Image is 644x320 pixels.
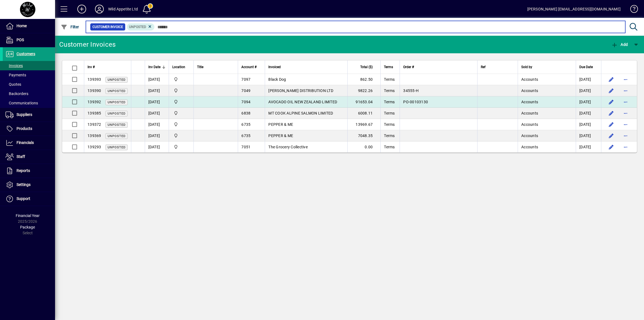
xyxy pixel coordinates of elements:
[576,96,601,108] td: [DATE]
[92,24,123,30] span: Customer Invoice
[268,77,286,82] span: Black Dog
[6,101,38,105] span: Communications
[59,22,81,32] button: Filter
[521,122,538,127] span: Accounts
[607,131,616,140] button: Edit
[145,119,169,130] td: [DATE]
[521,111,538,115] span: Accounts
[481,64,514,70] div: Ref
[607,75,616,84] button: Edit
[521,145,538,149] span: Accounts
[145,141,169,152] td: [DATE]
[172,88,190,94] span: Wild Appetite Ltd
[108,146,125,149] span: Unposted
[6,91,28,96] span: Backorders
[17,52,35,56] span: Customers
[3,33,55,47] a: POS
[527,5,621,13] div: [PERSON_NAME] [EMAIL_ADDRESS][DOMAIN_NAME]
[3,108,55,122] a: Suppliers
[172,144,190,150] span: Wild Appetite Ltd
[6,82,21,87] span: Quotes
[145,74,169,85] td: [DATE]
[576,74,601,85] td: [DATE]
[621,131,630,140] button: More options
[3,70,55,80] a: Payments
[268,88,333,93] span: [PERSON_NAME] DISTRIBUTION LTD
[384,111,395,115] span: Terms
[521,88,538,93] span: Accounts
[621,86,630,95] button: More options
[108,89,125,93] span: Unposted
[17,112,32,117] span: Suppliers
[3,80,55,89] a: Quotes
[17,38,24,42] span: POS
[384,100,395,104] span: Terms
[607,120,616,129] button: Edit
[241,133,250,138] span: 6735
[241,100,250,104] span: 7094
[607,98,616,106] button: Edit
[145,130,169,141] td: [DATE]
[145,85,169,96] td: [DATE]
[579,64,593,70] span: Due Date
[268,133,293,138] span: PEPPER & ME
[172,64,185,70] span: Location
[108,101,125,104] span: Unposted
[88,64,128,70] div: Inv #
[6,63,23,68] span: Invoices
[108,134,125,138] span: Unposted
[351,64,378,70] div: Total ($)
[481,64,485,70] span: Ref
[88,111,101,115] span: 139385
[579,64,598,70] div: Due Date
[59,40,116,49] div: Customer Invoices
[91,4,108,14] button: Profile
[3,98,55,108] a: Communications
[17,168,30,173] span: Reports
[607,86,616,95] button: Edit
[73,4,91,14] button: Add
[88,64,95,70] span: Inv #
[172,121,190,127] span: Wild Appetite Ltd
[17,182,31,187] span: Settings
[3,136,55,150] a: Financials
[3,178,55,192] a: Settings
[268,100,337,104] span: AVOCADO OIL NEW ZEALAND LIMITED
[268,122,293,127] span: PEPPER & ME
[626,1,637,19] a: Knowledge Base
[172,64,190,70] div: Location
[17,140,34,145] span: Financials
[148,64,160,70] span: Inv Date
[621,109,630,118] button: More options
[576,119,601,130] td: [DATE]
[197,64,203,70] span: Title
[241,122,250,127] span: 6735
[88,88,101,93] span: 139390
[16,213,40,218] span: Financial Year
[403,64,414,70] span: Order #
[268,64,344,70] div: Invoiced
[384,122,395,127] span: Terms
[384,64,393,70] span: Terms
[611,42,628,47] span: Add
[347,74,380,85] td: 862.50
[268,111,333,115] span: MT COOK ALPINE SALMON LIMITED
[241,88,250,93] span: 7049
[576,85,601,96] td: [DATE]
[197,64,235,70] div: Title
[88,145,101,149] span: 139293
[360,64,373,70] span: Total ($)
[172,76,190,82] span: Wild Appetite Ltd
[607,143,616,151] button: Edit
[521,64,572,70] div: Sold by
[403,88,419,93] span: 34555-H
[241,111,250,115] span: 6838
[17,154,25,159] span: Staff
[241,77,250,82] span: 7097
[145,108,169,119] td: [DATE]
[241,64,261,70] div: Account #
[621,143,630,151] button: More options
[127,23,155,30] mat-chip: Customer Invoice Status: Unposted
[384,133,395,138] span: Terms
[3,164,55,178] a: Reports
